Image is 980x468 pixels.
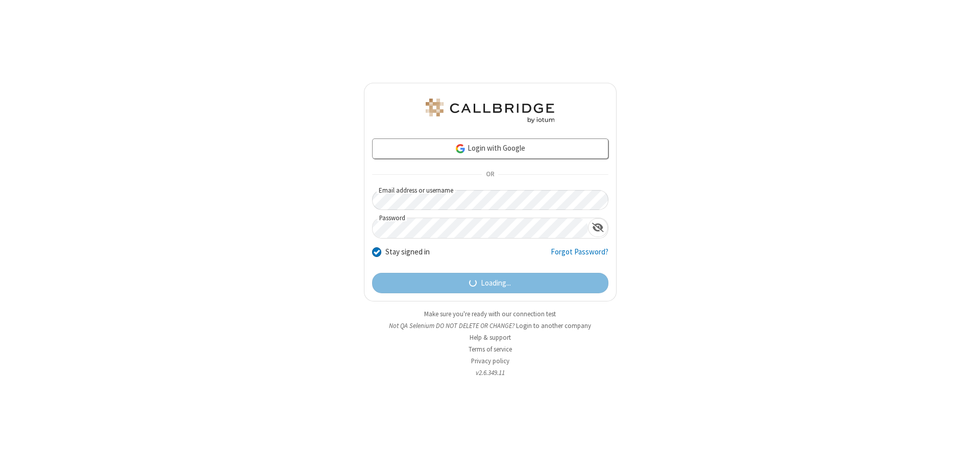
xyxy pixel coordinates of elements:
a: Terms of service [469,345,512,354]
img: QA Selenium DO NOT DELETE OR CHANGE [424,99,556,123]
input: Email address or username [372,190,608,210]
a: Make sure you're ready with our connection test [424,310,556,318]
button: Login to another company [516,321,591,331]
a: Privacy policy [471,357,509,365]
div: Show password [588,218,608,237]
li: v2.6.349.11 [364,368,617,378]
a: Help & support [470,333,511,342]
li: Not QA Selenium DO NOT DELETE OR CHANGE? [364,321,617,331]
span: OR [482,168,498,182]
span: Loading... [481,277,511,289]
img: google-icon.png [455,143,466,154]
button: Loading... [372,273,608,293]
iframe: Chat [954,441,972,461]
a: Login with Google [372,138,608,159]
a: Forgot Password? [551,246,608,266]
label: Stay signed in [385,246,430,258]
input: Password [373,218,588,238]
